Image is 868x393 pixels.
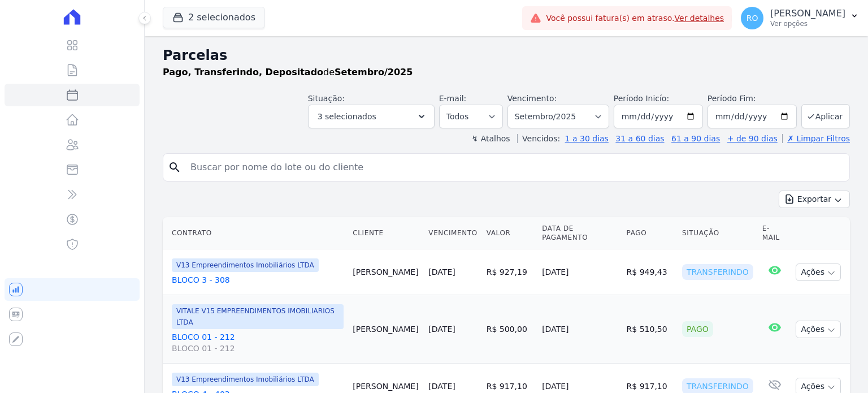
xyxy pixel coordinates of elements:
span: BLOCO 01 - 212 [172,343,344,354]
button: Ações [796,264,841,281]
label: Situação: [308,94,345,103]
a: 61 a 90 dias [671,134,720,143]
p: de [163,66,413,79]
td: R$ 949,43 [622,249,678,295]
td: [PERSON_NAME] [348,249,424,295]
td: R$ 927,19 [482,249,537,295]
a: 1 a 30 dias [565,134,609,143]
a: + de 90 dias [727,134,778,143]
button: RO [PERSON_NAME] Ver opções [732,2,868,34]
span: 3 selecionados [318,110,376,123]
button: 2 selecionados [163,7,265,28]
span: RO [747,14,758,22]
div: Transferindo [682,264,753,280]
strong: Setembro/2025 [335,67,413,77]
button: Aplicar [801,104,850,128]
th: Contrato [163,217,348,249]
th: Data de Pagamento [537,217,622,249]
span: V13 Empreendimentos Imobiliários LTDA [172,373,319,386]
div: Pago [682,321,713,337]
th: Valor [482,217,537,249]
a: [DATE] [428,267,455,277]
a: BLOCO 3 - 308 [172,274,344,286]
button: Exportar [779,191,850,208]
input: Buscar por nome do lote ou do cliente [184,156,845,179]
p: [PERSON_NAME] [770,8,845,19]
label: Período Inicío: [614,94,669,103]
th: E-mail [758,217,792,249]
button: 3 selecionados [308,105,435,128]
th: Situação [678,217,758,249]
i: search [168,161,181,174]
a: [DATE] [428,325,455,334]
th: Pago [622,217,678,249]
h2: Parcelas [163,45,850,66]
strong: Pago, Transferindo, Depositado [163,67,323,77]
td: R$ 500,00 [482,295,537,364]
a: ✗ Limpar Filtros [782,134,850,143]
td: R$ 510,50 [622,295,678,364]
button: Ações [796,321,841,338]
span: Você possui fatura(s) em atraso. [546,12,724,24]
td: [PERSON_NAME] [348,295,424,364]
label: Vencimento: [507,94,557,103]
a: Ver detalhes [675,14,724,23]
th: Vencimento [424,217,481,249]
a: [DATE] [428,382,455,391]
td: [DATE] [537,295,622,364]
td: [DATE] [537,249,622,295]
a: 31 a 60 dias [615,134,664,143]
label: Período Fim: [708,93,797,105]
p: Ver opções [770,19,845,28]
a: BLOCO 01 - 212BLOCO 01 - 212 [172,331,344,354]
label: ↯ Atalhos [471,134,510,143]
label: E-mail: [439,94,467,103]
span: V13 Empreendimentos Imobiliários LTDA [172,258,319,272]
span: VITALE V15 EMPREENDIMENTOS IMOBILIARIOS LTDA [172,304,344,329]
label: Vencidos: [517,134,560,143]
